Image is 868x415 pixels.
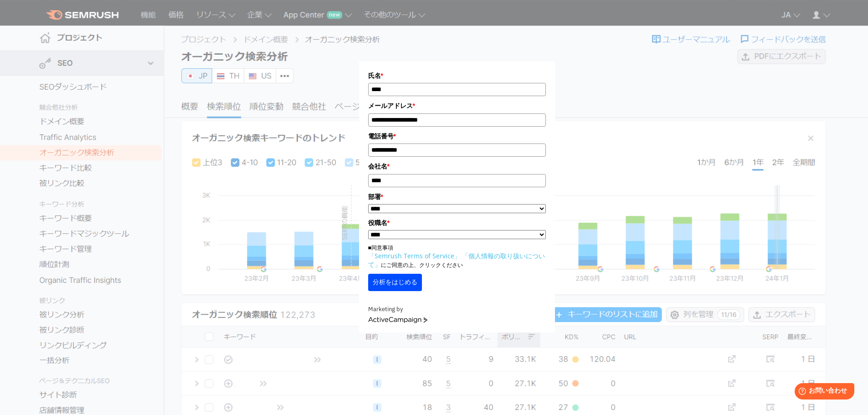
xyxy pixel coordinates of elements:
p: ■同意事項 にご同意の上、クリックください [368,244,546,269]
label: 役職名 [368,218,546,228]
label: メールアドレス [368,101,546,111]
label: 会社名 [368,161,546,171]
label: 部署 [368,192,546,202]
iframe: Help widget launcher [787,379,858,405]
button: 分析をはじめる [368,274,422,291]
label: 電話番号 [368,131,546,141]
label: 氏名 [368,71,546,81]
div: Marketing by [368,305,546,314]
a: 「Semrush Terms of Service」 [368,251,461,260]
a: 「個人情報の取り扱いについて」 [368,251,545,269]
